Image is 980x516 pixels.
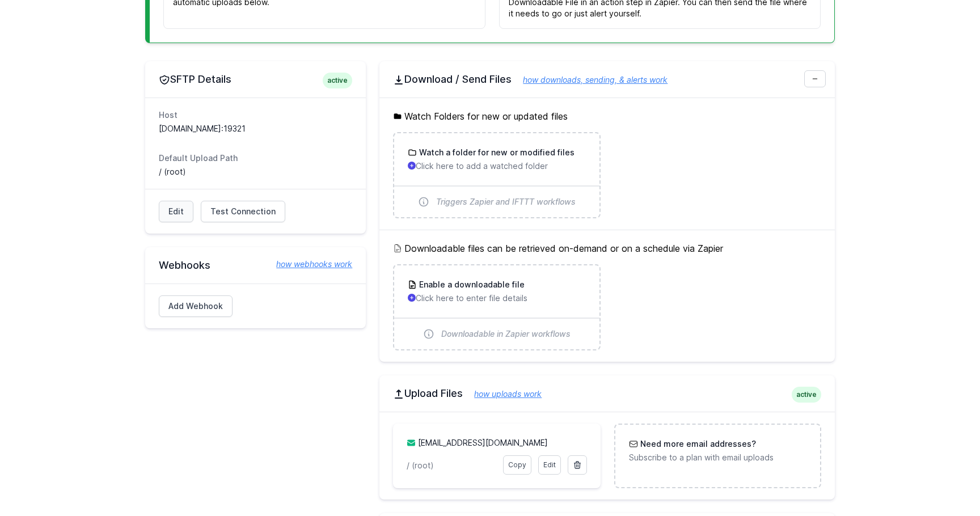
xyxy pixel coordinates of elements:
a: how downloads, sending, & alerts work [512,75,668,84]
p: Click here to add a watched folder [408,160,585,172]
a: Test Connection [201,201,285,222]
h5: Downloadable files can be retrieved on-demand or on a schedule via Zapier [393,242,821,255]
h2: Webhooks [159,259,352,272]
a: Copy [503,455,531,475]
span: Test Connection [210,206,276,217]
a: Edit [159,201,193,222]
span: active [792,387,821,403]
a: Enable a downloadable file Click here to enter file details Downloadable in Zapier workflows [394,265,599,349]
dt: Host [159,109,352,121]
a: Watch a folder for new or modified files Click here to add a watched folder Triggers Zapier and I... [394,133,599,217]
h2: Upload Files [393,387,821,400]
dt: Default Upload Path [159,153,352,164]
dd: / (root) [159,166,352,177]
a: Need more email addresses? Subscribe to a plan with email uploads [615,425,820,477]
span: active [323,73,352,88]
p: / (root) [407,460,496,471]
span: Downloadable in Zapier workflows [441,328,571,340]
a: how webhooks work [265,259,352,270]
h2: Download / Send Files [393,73,821,86]
span: Triggers Zapier and IFTTT workflows [436,196,576,208]
iframe: Drift Widget Chat Controller [923,459,966,502]
a: Add Webhook [159,295,233,317]
a: [EMAIL_ADDRESS][DOMAIN_NAME] [418,438,548,447]
dd: [DOMAIN_NAME]:19321 [159,123,352,134]
h3: Enable a downloadable file [417,279,525,290]
p: Click here to enter file details [408,293,585,304]
p: Subscribe to a plan with email uploads [629,452,806,463]
h2: SFTP Details [159,73,352,86]
h3: Watch a folder for new or modified files [417,147,575,158]
a: Edit [538,455,561,475]
h5: Watch Folders for new or updated files [393,109,821,123]
a: how uploads work [463,389,542,399]
h3: Need more email addresses? [638,438,756,450]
